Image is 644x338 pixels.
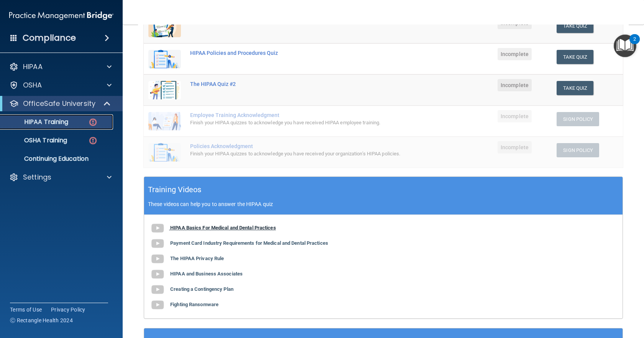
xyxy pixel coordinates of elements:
[190,112,409,118] div: Employee Training Acknowledgment
[557,112,599,126] button: Sign Policy
[23,81,42,90] p: OSHA
[170,271,243,277] b: HIPAA and Business Associates
[5,118,68,126] p: HIPAA Training
[9,8,113,23] img: PMB logo
[148,201,619,207] p: These videos can help you to answer the HIPAA quiz
[557,50,593,64] button: Take Quiz
[190,81,409,87] div: The HIPAA Quiz #2
[51,306,85,313] a: Privacy Policy
[498,48,532,60] span: Incomplete
[170,286,233,292] b: Creating a Contingency Plan
[150,251,165,267] img: gray_youtube_icon.38fcd6cc.png
[557,143,599,157] button: Sign Policy
[190,50,409,56] div: HIPAA Policies and Procedures Quiz
[9,99,111,108] a: OfficeSafe University
[148,183,202,196] h5: Training Videos
[170,302,219,307] b: Fighting Ransomware
[614,35,636,57] button: Open Resource Center, 2 new notifications
[633,39,636,49] div: 2
[23,33,76,43] h4: Compliance
[88,136,98,145] img: danger-circle.6113f641.png
[498,79,532,91] span: Incomplete
[190,118,409,127] div: Finish your HIPAA quizzes to acknowledge you have received HIPAA employee training.
[5,155,110,163] p: Continuing Education
[498,110,532,122] span: Incomplete
[5,137,67,144] p: OSHA Training
[9,62,112,71] a: HIPAA
[150,297,165,313] img: gray_youtube_icon.38fcd6cc.png
[557,81,593,95] button: Take Quiz
[150,221,165,236] img: gray_youtube_icon.38fcd6cc.png
[606,285,635,314] iframe: Drift Widget Chat Controller
[557,19,593,33] button: Take Quiz
[9,173,112,182] a: Settings
[498,141,532,153] span: Incomplete
[23,173,51,182] p: Settings
[170,225,276,231] b: HIPAA Basics For Medical and Dental Practices
[23,62,43,71] p: HIPAA
[10,317,73,324] span: Ⓒ Rectangle Health 2024
[170,240,328,246] b: Payment Card Industry Requirements for Medical and Dental Practices
[190,149,409,158] div: Finish your HIPAA quizzes to acknowledge you have received your organization’s HIPAA policies.
[10,306,42,313] a: Terms of Use
[190,143,409,149] div: Policies Acknowledgment
[23,99,95,108] p: OfficeSafe University
[150,267,165,282] img: gray_youtube_icon.38fcd6cc.png
[9,81,112,90] a: OSHA
[170,256,224,261] b: The HIPAA Privacy Rule
[150,236,165,251] img: gray_youtube_icon.38fcd6cc.png
[88,117,98,127] img: danger-circle.6113f641.png
[150,282,165,297] img: gray_youtube_icon.38fcd6cc.png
